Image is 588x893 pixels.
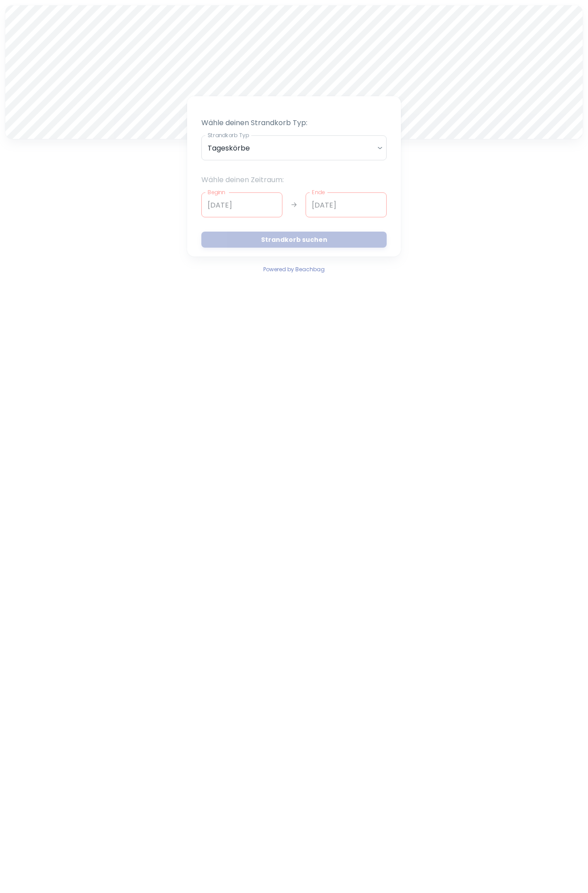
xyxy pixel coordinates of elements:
label: Strandkorb Typ [208,131,249,139]
p: Wähle deinen Strandkorb Typ: [201,118,387,128]
label: Beginn [208,188,225,196]
div: Tageskörbe [201,135,387,160]
a: Powered by Beachbag [263,264,325,274]
input: dd.mm.yyyy [201,192,282,217]
input: dd.mm.yyyy [306,192,387,217]
span: Powered by Beachbag [263,265,325,273]
p: Wähle deinen Zeitraum: [201,175,387,185]
button: Strandkorb suchen [201,232,387,248]
label: Ende [312,188,325,196]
